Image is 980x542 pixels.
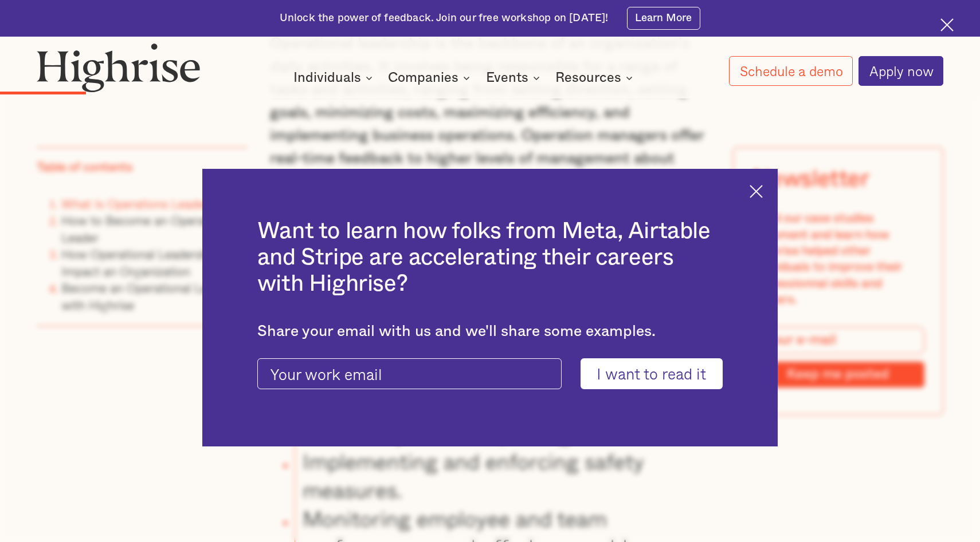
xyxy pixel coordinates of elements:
[729,56,853,86] a: Schedule a demo
[280,11,609,25] div: Unlock the power of feedback. Join our free workshop on [DATE]!
[293,71,361,85] div: Individuals
[486,71,543,85] div: Events
[388,71,473,85] div: Companies
[388,71,458,85] div: Companies
[257,218,723,298] h2: Want to learn how folks from Meta, Airtable and Stripe are accelerating their careers with Highrise?
[555,71,636,85] div: Resources
[257,358,723,389] form: current-ascender-blog-article-modal-form
[486,71,528,85] div: Events
[940,18,954,31] img: Cross icon
[859,56,943,86] a: Apply now
[293,71,376,85] div: Individuals
[555,71,621,85] div: Resources
[37,43,201,92] img: Highrise logo
[257,322,723,341] div: Share your email with us and we'll share some examples.
[627,7,701,30] a: Learn More
[750,185,763,198] img: Cross icon
[581,358,723,389] input: I want to read it
[257,358,562,389] input: Your work email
